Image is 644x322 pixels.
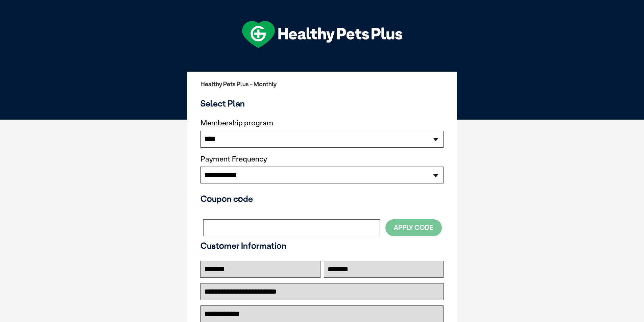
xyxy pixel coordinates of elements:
label: Payment Frequency [200,155,267,164]
h2: Healthy Pets Plus - Monthly [200,81,444,88]
button: Apply Code [385,219,442,236]
h3: Coupon code [200,194,444,204]
h3: Select Plan [200,98,444,108]
h3: Customer Information [200,241,444,251]
label: Membership program [200,119,444,127]
img: hpp-logo-landscape-green-white.png [242,21,402,48]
